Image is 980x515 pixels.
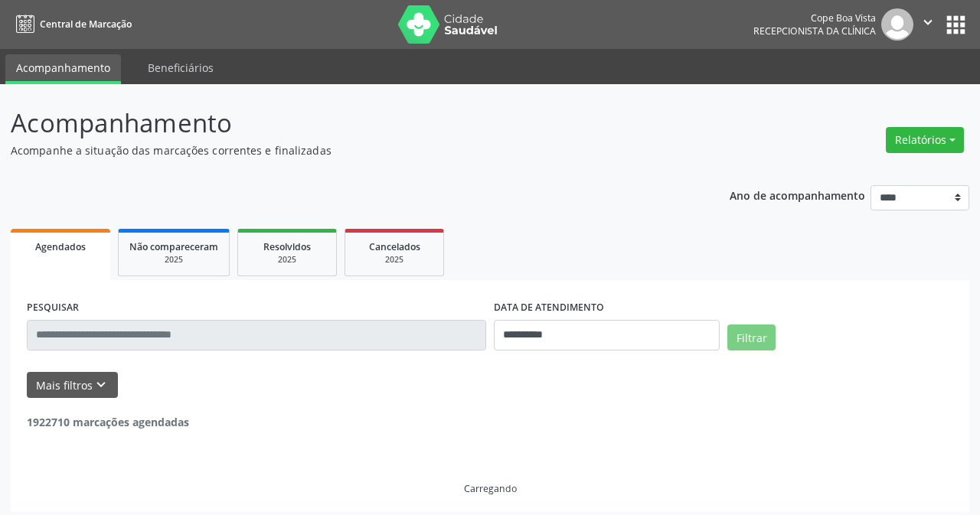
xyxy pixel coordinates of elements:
strong: 1922710 marcações agendadas [27,415,189,429]
button: Relatórios [886,127,964,153]
span: Recepcionista da clínica [753,24,876,37]
img: img [881,8,913,41]
span: Cancelados [369,240,420,253]
button: Filtrar [727,324,776,350]
a: Central de Marcação [11,11,132,37]
p: Acompanhamento [11,104,681,142]
label: PESQUISAR [27,296,79,320]
a: Acompanhamento [5,54,121,84]
div: 2025 [129,254,218,266]
label: DATA DE ATENDIMENTO [494,296,604,320]
div: 2025 [356,254,433,266]
a: Beneficiários [137,54,224,81]
span: Central de Marcação [40,18,132,31]
div: 2025 [249,254,325,266]
button:  [913,8,942,41]
button: apps [942,11,969,38]
span: Resolvidos [263,240,311,253]
i:  [920,14,936,31]
p: Ano de acompanhamento [730,185,865,204]
i: keyboard_arrow_down [93,376,109,393]
button: Mais filtroskeyboard_arrow_down [27,372,118,399]
p: Acompanhe a situação das marcações correntes e finalizadas [11,142,681,158]
span: Agendados [35,240,86,253]
div: Carregando [464,482,517,495]
span: Não compareceram [129,240,218,253]
div: Cope Boa Vista [753,11,876,24]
